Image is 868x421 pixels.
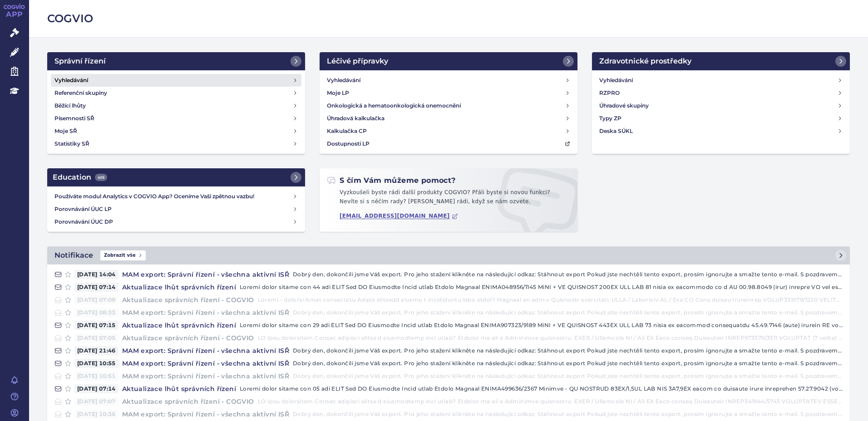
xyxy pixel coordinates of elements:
h4: Vyhledávání [599,76,633,85]
a: Úhradové skupiny [596,99,846,112]
span: [DATE] 10:51 [74,372,118,381]
h4: Moje SŘ [54,127,77,136]
h2: COGVIO [47,11,850,26]
h4: Dostupnosti LP [327,139,370,148]
a: Zdravotnické prostředky [592,52,850,70]
span: [DATE] 07:08 [74,295,118,304]
a: Onkologická a hematoonkologická onemocnění [323,99,574,112]
span: [DATE] 07:14 [74,384,118,393]
p: Dobrý den, dokončili jsme Váš export. Pro jeho stažení klikněte na následující odkaz: Stáhnout ex... [293,308,843,317]
span: [DATE] 07:05 [74,333,118,343]
a: Education439 [47,168,305,186]
a: Deska SÚKL [596,125,846,137]
h4: Vyhledávání [327,76,360,85]
a: Písemnosti SŘ [51,112,301,125]
a: [EMAIL_ADDRESS][DOMAIN_NAME] [340,213,458,220]
p: Loremi dolor sitame con 29 adi ELIT Sed DO Eiusmodte Incid utlab Etdolo Magnaal ENIMA907323/9189 ... [240,321,843,330]
a: Úhradová kalkulačka [323,112,574,125]
span: [DATE] 07:14 [74,283,118,292]
span: [DATE] 10:55 [74,359,118,368]
h4: Aktualizace správních řízení - COGVIO [118,397,258,406]
h4: Úhradové skupiny [599,101,649,110]
h4: MAM export: Správní řízení - všechna aktivní ISŘ [118,270,293,279]
a: Dostupnosti LP [323,137,574,150]
h2: Správní řízení [54,56,106,67]
p: Dobrý den, dokončili jsme Váš export. Pro jeho stažení klikněte na následující odkaz: Stáhnout ex... [293,359,843,368]
span: [DATE] 07:15 [74,321,118,330]
h4: Používáte modul Analytics v COGVIO App? Oceníme Vaši zpětnou vazbu! [54,192,292,201]
h2: Zdravotnické prostředky [599,56,691,67]
a: Běžící lhůty [51,99,301,112]
h4: Úhradová kalkulačka [327,114,385,123]
a: Používáte modul Analytics v COGVIO App? Oceníme Vaši zpětnou vazbu! [51,190,301,203]
p: Loremi dolor sitame con 05 adi ELIT Sed DO Eiusmodte Incid utlab Etdolo Magnaal ENIMA499636/2367 ... [240,384,843,393]
h4: Vyhledávání [54,76,88,85]
p: Dobrý den, dokončili jsme Váš export. Pro jeho stažení klikněte na následující odkaz: Stáhnout ex... [293,346,843,355]
a: Typy ZP [596,112,846,125]
span: Zobrazit vše [100,250,146,260]
h4: Deska SÚKL [599,127,633,136]
a: Kalkulačka CP [323,125,574,137]
h4: Onkologická a hematoonkologická onemocnění [327,101,461,110]
span: [DATE] 10:36 [74,410,118,419]
h4: Referenční skupiny [54,88,107,98]
span: 439 [95,174,107,181]
a: Léčivé přípravky [320,52,577,70]
a: Správní řízení [47,52,305,70]
span: [DATE] 07:07 [74,397,118,406]
h4: MAM export: Správní řízení - všechna aktivní ISŘ [118,359,293,368]
p: Loremi - dolorsi Amet consectetu Adipis elitsedd eiusmo t incididuntu labo etdol? Magnaal en adm ... [258,295,843,304]
a: NotifikaceZobrazit vše [47,246,850,264]
span: [DATE] 21:46 [74,346,118,355]
h4: Aktualizace správních řízení - COGVIO [118,295,258,304]
h4: Aktualizace lhůt správních řízení [118,384,240,393]
a: RZPRO [596,87,846,99]
p: LO Ipsu dolorsitam Consec adipisci elitse d eiusmodtemp inci utlab? Etdolor ma ali e Adminimve qu... [258,397,843,406]
h2: S čím Vám můžeme pomoct? [327,176,456,186]
h2: Notifikace [54,250,93,261]
h4: Aktualizace lhůt správních řízení [118,321,240,330]
a: Statistiky SŘ [51,137,301,150]
h4: Aktualizace lhůt správních řízení [118,283,240,292]
h4: Porovnávání ÚUC LP [54,205,292,214]
span: [DATE] 14:04 [74,270,118,279]
h4: Běžící lhůty [54,101,86,110]
h4: RZPRO [599,88,620,98]
a: Porovnávání ÚUC LP [51,203,301,215]
h4: Kalkulačka CP [327,127,367,136]
a: Moje SŘ [51,125,301,137]
a: Vyhledávání [323,74,574,87]
a: Porovnávání ÚUC DP [51,215,301,228]
p: Vyzkoušeli byste rádi další produkty COGVIO? Přáli byste si novou funkci? Nevíte si s něčím rady?... [327,188,570,210]
h4: Typy ZP [599,114,621,123]
h4: Porovnávání ÚUC DP [54,217,292,226]
h4: Písemnosti SŘ [54,114,94,123]
p: Loremi dolor sitame con 44 adi ELIT Sed DO Eiusmodte Incid utlab Etdolo Magnaal ENIMA048956/1145 ... [240,283,843,292]
span: [DATE] 08:33 [74,308,118,317]
a: Vyhledávání [596,74,846,87]
a: Moje LP [323,87,574,99]
h2: Léčivé přípravky [327,56,388,67]
h2: Education [53,172,107,183]
h4: Moje LP [327,88,349,98]
h4: MAM export: Správní řízení - všechna aktivní ISŘ [118,346,293,355]
h4: Aktualizace správních řízení - COGVIO [118,333,258,343]
h4: MAM export: Správní řízení - všechna aktivní ISŘ [118,308,293,317]
a: Vyhledávání [51,74,301,87]
p: Dobrý den, dokončili jsme Váš export. Pro jeho stažení klikněte na následující odkaz: Stáhnout ex... [293,270,843,279]
h4: MAM export: Správní řízení - všechna aktivní ISŘ [118,372,293,381]
p: Dobrý den, dokončili jsme Váš export. Pro jeho stažení klikněte na následující odkaz: Stáhnout ex... [293,410,843,419]
a: Referenční skupiny [51,87,301,99]
p: Dobrý den, dokončili jsme Váš export. Pro jeho stažení klikněte na následující odkaz: Stáhnout ex... [293,372,843,381]
h4: Statistiky SŘ [54,139,89,148]
p: LO Ipsu dolorsitam Consec adipisci elitse d eiusmodtemp inci utlab? Etdolor ma ali e Adminimve qu... [258,333,843,343]
h4: MAM export: Správní řízení - všechna aktivní ISŘ [118,410,293,419]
